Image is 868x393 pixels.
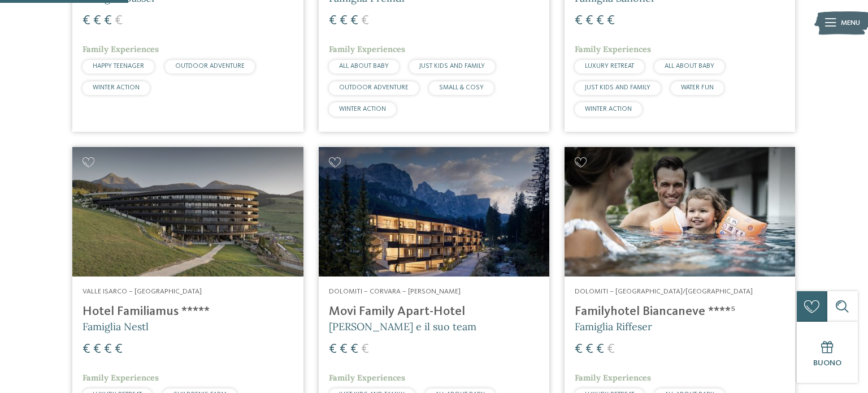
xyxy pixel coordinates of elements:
span: € [93,343,101,356]
h4: Movi Family Apart-Hotel [329,304,539,319]
span: € [115,343,123,356]
h4: Familyhotel Biancaneve ****ˢ [575,304,785,319]
span: Family Experiences [575,44,651,54]
span: [PERSON_NAME] e il suo team [329,320,476,333]
span: € [585,14,593,28]
span: € [104,14,112,28]
span: Valle Isarco – [GEOGRAPHIC_DATA] [83,288,202,295]
span: € [83,343,90,356]
span: JUST KIDS AND FAMILY [419,63,485,70]
span: € [361,14,369,28]
span: € [83,14,90,28]
span: ALL ABOUT BABY [665,63,714,70]
span: Famiglia Nestl [83,320,149,333]
span: € [607,14,615,28]
span: Dolomiti – Corvara – [PERSON_NAME] [329,288,461,295]
img: Cercate un hotel per famiglie? Qui troverete solo i migliori! [319,147,549,277]
span: SMALL & COSY [439,84,484,91]
img: Cercate un hotel per famiglie? Qui troverete solo i migliori! [565,147,795,277]
span: Family Experiences [83,373,159,383]
span: JUST KIDS AND FAMILY [585,84,650,91]
span: € [115,14,123,28]
span: € [575,14,583,28]
span: € [596,14,604,28]
span: € [361,343,369,356]
span: WINTER ACTION [93,84,140,91]
span: HAPPY TEENAGER [93,63,144,70]
span: Family Experiences [575,373,651,383]
span: € [340,14,348,28]
a: Buono [797,322,858,383]
span: Family Experiences [83,44,159,54]
span: LUXURY RETREAT [585,63,634,70]
span: € [93,14,101,28]
span: € [607,343,615,356]
span: OUTDOOR ADVENTURE [339,84,409,91]
span: Famiglia Riffeser [575,320,652,333]
span: € [575,343,583,356]
span: € [350,343,358,356]
span: € [585,343,593,356]
span: OUTDOOR ADVENTURE [175,63,245,70]
span: WINTER ACTION [585,106,632,113]
span: ALL ABOUT BABY [339,63,389,70]
span: Buono [813,359,841,367]
img: Cercate un hotel per famiglie? Qui troverete solo i migliori! [72,147,303,277]
span: WINTER ACTION [339,106,386,113]
span: WATER FUN [681,84,714,91]
span: € [329,14,337,28]
span: € [104,343,112,356]
span: Dolomiti – [GEOGRAPHIC_DATA]/[GEOGRAPHIC_DATA] [575,288,753,295]
span: Family Experiences [329,373,405,383]
span: € [329,343,337,356]
span: Family Experiences [329,44,405,54]
span: € [340,343,348,356]
span: € [350,14,358,28]
span: € [596,343,604,356]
